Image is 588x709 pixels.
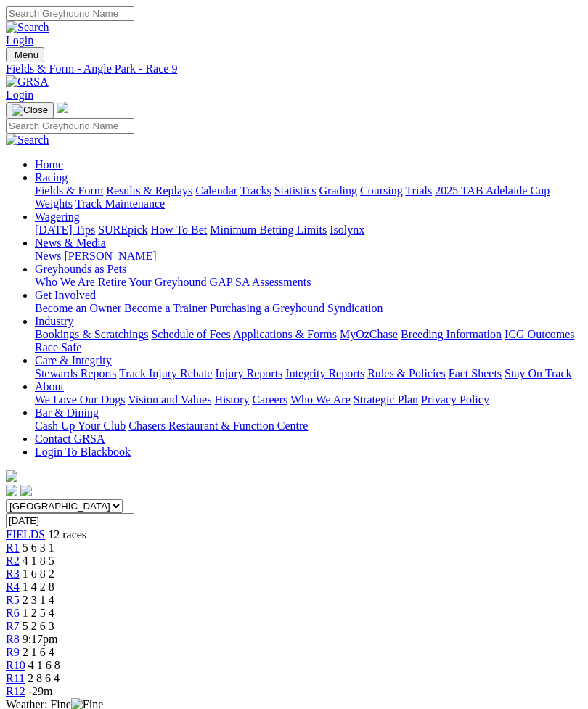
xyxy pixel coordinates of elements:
[6,541,20,554] span: R1
[6,659,25,671] span: R10
[35,237,106,249] a: News & Media
[6,594,20,606] a: R5
[233,328,337,340] a: Applications & Forms
[35,406,99,419] a: Bar & Dining
[35,328,148,340] a: Bookings & Scratchings
[28,672,60,684] span: 2 8 6 4
[195,184,237,197] a: Calendar
[6,581,20,593] a: R4
[35,328,582,354] div: Industry
[274,184,317,197] a: Statistics
[35,210,80,223] a: Wagering
[252,393,287,406] a: Careers
[6,620,20,632] a: R7
[23,554,54,567] span: 4 1 8 5
[128,419,308,432] a: Chasers Restaurant & Function Centre
[23,633,58,645] span: 9:17pm
[6,75,49,89] img: GRSA
[57,102,68,113] img: logo-grsa-white.png
[35,171,68,184] a: Racing
[35,184,582,210] div: Racing
[35,380,64,393] a: About
[285,367,364,380] a: Integrity Reports
[23,541,54,554] span: 5 6 3 1
[6,6,134,21] input: Search
[435,184,550,197] a: 2025 TAB Adelaide Cup
[6,485,17,496] img: facebook.svg
[215,367,282,380] a: Injury Reports
[214,393,249,406] a: History
[20,485,32,496] img: twitter.svg
[98,224,147,236] a: SUREpick
[98,276,207,288] a: Retire Your Greyhound
[354,393,418,406] a: Strategic Plan
[6,47,44,62] button: Toggle navigation
[23,620,54,632] span: 5 2 6 3
[6,554,20,567] a: R2
[35,315,73,327] a: Industry
[449,367,502,380] a: Fact Sheets
[35,393,582,406] div: About
[35,276,95,288] a: Who We Are
[401,328,502,340] a: Breeding Information
[15,49,38,60] span: Menu
[240,184,271,197] a: Tracks
[330,224,364,236] a: Isolynx
[6,34,33,46] a: Login
[35,276,582,289] div: Greyhounds as Pets
[35,367,116,380] a: Stewards Reports
[35,289,96,301] a: Get Involved
[210,302,324,314] a: Purchasing a Greyhound
[6,21,49,34] img: Search
[35,302,121,314] a: Become an Owner
[6,607,20,619] a: R6
[35,341,81,353] a: Race Safe
[327,302,383,314] a: Syndication
[35,302,582,315] div: Get Involved
[35,250,582,263] div: News & Media
[23,581,54,593] span: 1 4 2 8
[23,594,54,606] span: 2 3 1 4
[64,250,156,262] a: [PERSON_NAME]
[6,470,17,482] img: logo-grsa-white.png
[421,393,489,406] a: Privacy Policy
[367,367,446,380] a: Rules & Policies
[35,419,582,433] div: Bar & Dining
[6,102,54,118] button: Toggle navigation
[28,659,60,671] span: 4 1 6 8
[35,433,105,445] a: Contact GRSA
[35,419,126,432] a: Cash Up Your Club
[6,633,20,645] span: R8
[48,528,86,541] span: 12 races
[6,134,49,147] img: Search
[505,328,574,340] a: ICG Outcomes
[128,393,211,406] a: Vision and Values
[35,446,131,458] a: Login To Blackbook
[119,367,212,380] a: Track Injury Rebate
[75,197,165,210] a: Track Maintenance
[35,184,103,197] a: Fields & Form
[6,685,25,697] a: R12
[6,62,582,75] a: Fields & Form - Angle Park - Race 9
[6,567,20,580] a: R3
[505,367,571,380] a: Stay On Track
[23,646,54,658] span: 2 1 6 4
[35,224,95,236] a: [DATE] Tips
[405,184,432,197] a: Trials
[6,528,45,541] span: FIELDS
[6,89,33,101] a: Login
[35,393,125,406] a: We Love Our Dogs
[35,367,582,380] div: Care & Integrity
[290,393,351,406] a: Who We Are
[106,184,192,197] a: Results & Replays
[35,158,63,171] a: Home
[6,672,25,684] a: R11
[151,328,230,340] a: Schedule of Fees
[151,224,208,236] a: How To Bet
